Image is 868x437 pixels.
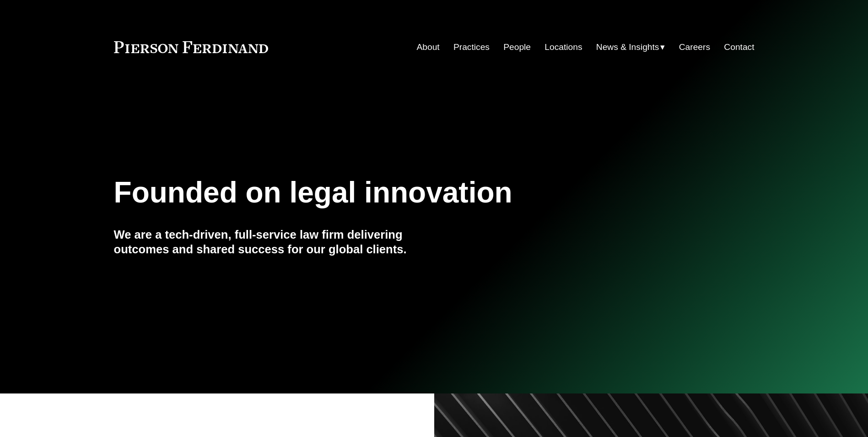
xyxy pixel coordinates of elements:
a: folder dropdown [596,38,665,56]
a: People [503,38,531,56]
span: News & Insights [596,39,659,55]
a: Locations [545,38,582,56]
a: Practices [453,38,490,56]
a: Contact [724,38,754,56]
h4: We are a tech-driven, full-service law firm delivering outcomes and shared success for our global... [114,227,434,257]
a: Careers [679,38,710,56]
a: About [417,38,440,56]
h1: Founded on legal innovation [114,176,648,209]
